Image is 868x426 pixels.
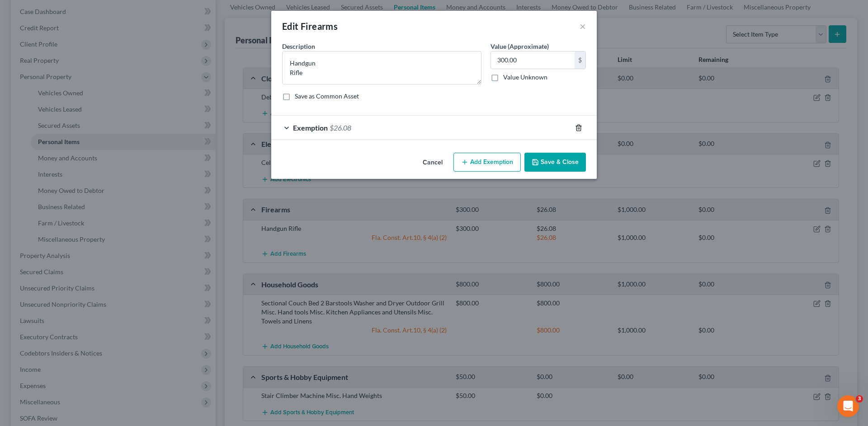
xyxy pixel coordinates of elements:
[282,20,338,33] div: Edit Firearms
[330,123,351,132] span: $26.08
[415,154,450,172] button: Cancel
[580,21,586,32] button: ×
[575,51,585,69] div: $
[282,42,315,50] span: Description
[503,73,547,82] label: Value Unknown
[295,92,359,101] label: Save as Common Asset
[524,153,586,172] button: Save & Close
[491,51,575,69] input: 0.00
[293,123,328,132] span: Exemption
[856,395,863,403] span: 3
[453,153,521,172] button: Add Exemption
[837,395,859,417] iframe: Intercom live chat
[491,42,549,51] label: Value (Approximate)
